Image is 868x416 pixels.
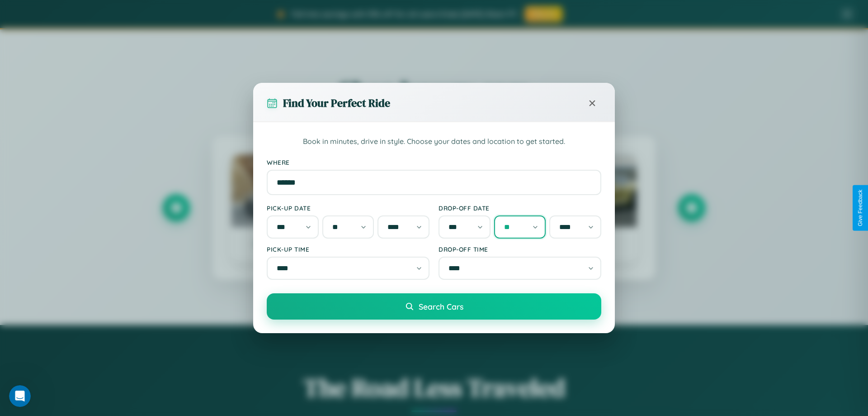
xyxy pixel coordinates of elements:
[267,293,601,320] button: Search Cars
[267,204,429,212] label: Pick-up Date
[419,301,463,311] span: Search Cars
[267,158,601,166] label: Where
[283,96,390,110] h3: Find Your Perfect Ride
[439,245,601,253] label: Drop-off Time
[439,204,601,212] label: Drop-off Date
[267,245,429,253] label: Pick-up Time
[267,136,601,148] p: Book in minutes, drive in style. Choose your dates and location to get started.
